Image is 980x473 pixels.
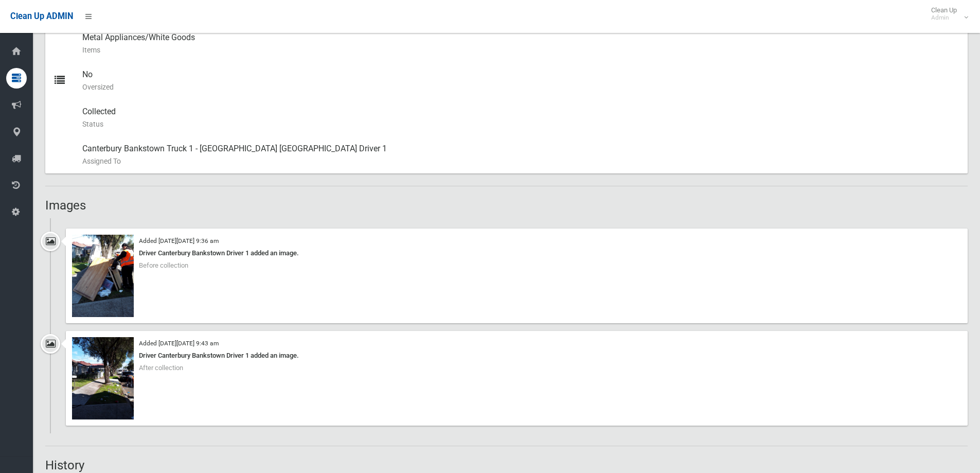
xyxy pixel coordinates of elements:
span: After collection [139,364,183,372]
span: Clean Up [926,6,967,22]
small: Admin [931,14,957,22]
div: Canterbury Bankstown Truck 1 - [GEOGRAPHIC_DATA] [GEOGRAPHIC_DATA] Driver 1 [82,136,959,173]
span: Clean Up ADMIN [10,11,73,21]
small: Added [DATE][DATE] 9:43 am [139,340,219,347]
div: No [82,62,959,99]
div: Driver Canterbury Bankstown Driver 1 added an image. [72,247,961,259]
img: 2025-08-1309.35.497337143262258984505.jpg [72,235,134,317]
small: Items [82,44,959,56]
img: 2025-08-1309.43.444059341085181492182.jpg [72,337,134,419]
small: Status [82,118,959,130]
span: Before collection [139,261,188,269]
small: Added [DATE][DATE] 9:36 am [139,237,219,244]
small: Oversized [82,81,959,93]
div: Driver Canterbury Bankstown Driver 1 added an image. [72,349,961,362]
h2: History [45,459,968,472]
h2: Images [45,199,968,212]
div: Collected [82,99,959,136]
small: Assigned To [82,155,959,167]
